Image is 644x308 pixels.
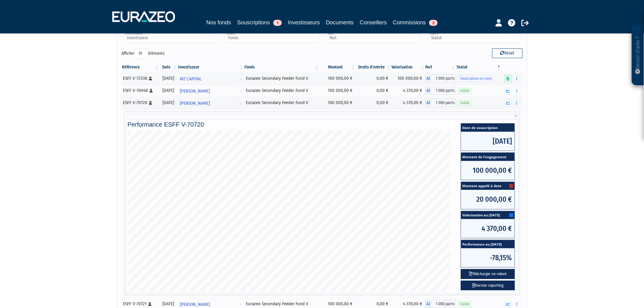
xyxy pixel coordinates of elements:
i: [Français] Personne physique [149,77,152,80]
div: ESFF V-70048 [123,87,157,94]
span: Valide [458,88,471,94]
div: A2 - Eurazeo Secondary Feeder Fund V [425,87,456,95]
div: Eurazeo Secondary Feeder Fund V [246,87,317,94]
div: [DATE] [162,301,175,307]
span: 1 000 parts [431,87,456,95]
i: [Français] Personne physique [149,89,153,93]
th: Statut : activer pour trier la colonne par ordre d&eacute;croissant [456,62,502,72]
i: [Français] Personne physique [149,101,152,105]
div: Eurazeo Secondary Feeder Fund V [246,100,317,106]
td: 100 000,00 € [320,97,355,109]
div: ESFF V-70720 [123,100,157,106]
h4: Performance ESFF V-70720 [128,121,516,128]
i: Voir l'investisseur [240,98,242,109]
div: A2 - Eurazeo Secondary Feeder Fund V [425,99,456,107]
i: Voir l'investisseur [240,86,242,97]
span: 1 000 parts [431,300,456,308]
th: Date: activer pour trier la colonne par ordre croissant [159,62,177,72]
th: Valorisation: activer pour trier la colonne par ordre croissant [391,62,425,72]
img: 1732889491-logotype_eurazeo_blanc_rvb.png [112,11,175,22]
th: Référence : activer pour trier la colonne par ordre croissant [121,62,159,72]
span: A2 [425,300,431,308]
a: MZ CAPITAL [177,72,244,85]
span: [DATE] [461,132,515,151]
a: Investisseurs [288,18,320,27]
th: Montant: activer pour trier la colonne par ordre croissant [320,62,355,72]
th: Fonds: activer pour trier la colonne par ordre croissant [244,62,320,72]
div: ESFF V-70721 [123,301,157,307]
td: 100 000,00 € [391,72,425,85]
i: Voir l'investisseur [240,73,242,85]
a: [PERSON_NAME] [177,85,244,97]
th: Investisseur: activer pour trier la colonne par ordre croissant [177,62,244,72]
div: [DATE] [162,87,175,94]
div: A2 - Eurazeo Secondary Feeder Fund V [425,75,456,82]
a: Conseillers [360,18,387,27]
span: 4 370,00 € [461,219,515,238]
span: [PERSON_NAME] [180,98,210,109]
a: [PERSON_NAME] [177,97,244,109]
span: 20 000,00 € [461,190,515,209]
a: Nos fonds [206,18,231,27]
button: Télécharger un relevé [461,269,515,279]
span: MZ CAPITAL [180,73,201,85]
a: Souscriptions1 [237,18,282,28]
button: Reset [492,48,523,58]
td: 100 000,00 € [320,85,355,97]
span: -78,15% [461,248,515,267]
div: Eurazeo Secondary Feeder Fund V [246,75,317,82]
a: Commissions2 [393,18,438,27]
span: Montant de l'engagement [461,153,515,161]
td: 0,00 € [355,97,391,109]
p: Besoin d'aide ? [635,28,642,82]
span: Valide [458,301,471,307]
div: Eurazeo Secondary Feeder Fund V [246,301,317,307]
span: A2 [425,87,431,95]
a: Documents [326,18,354,27]
th: Part: activer pour trier la colonne par ordre croissant [425,62,456,72]
td: 0,00 € [355,72,391,85]
td: 0,00 € [355,85,391,97]
select: Afficheréléments [135,48,148,59]
span: 1 000 parts [431,99,456,107]
i: [Français] Personne physique [148,302,152,306]
span: A2 [425,99,431,107]
span: [PERSON_NAME] [180,86,210,97]
div: [DATE] [162,75,175,82]
span: Montant appelé à date [461,182,515,190]
span: 1 [273,20,282,26]
div: ESFF V-72338 [123,75,157,82]
span: 100 000,00 € [461,161,515,180]
label: Afficher éléments [121,48,165,59]
span: 2 [429,20,438,26]
span: Souscription en cours [458,76,494,82]
span: A2 [425,75,431,82]
td: 4 370,00 € [391,85,425,97]
td: 100 000,00 € [320,72,355,85]
span: Valide [458,100,471,106]
span: 1 000 parts [431,75,456,82]
span: Valorisation au [DATE] [461,211,515,219]
span: Performance au [DATE] [461,240,515,248]
div: A2 - Eurazeo Secondary Feeder Fund V [425,300,456,308]
span: Date de souscription [461,124,515,132]
th: Droits d'entrée: activer pour trier la colonne par ordre croissant [355,62,391,72]
div: [DATE] [162,100,175,106]
td: 4 370,00 € [391,97,425,109]
a: Dernier reporting [461,281,515,291]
